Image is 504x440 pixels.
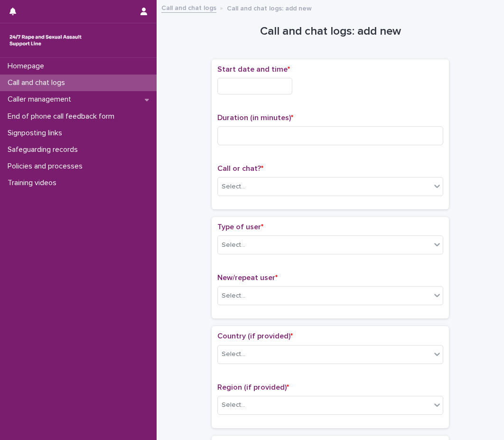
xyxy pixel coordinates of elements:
[4,62,52,71] p: Homepage
[217,274,278,281] span: New/repeat user
[222,349,245,359] div: Select...
[4,129,70,138] p: Signposting links
[4,145,85,154] p: Safeguarding records
[4,78,73,87] p: Call and chat logs
[217,223,263,231] span: Type of user
[217,66,290,73] span: Start date and time
[4,112,122,121] p: End of phone call feedback form
[222,240,245,250] div: Select...
[161,2,216,13] a: Call and chat logs
[217,332,293,340] span: Country (if provided)
[212,25,449,38] h1: Call and chat logs: add new
[217,114,293,122] span: Duration (in minutes)
[8,31,84,50] img: rhQMoQhaT3yELyF149Cw
[217,384,289,391] span: Region (if provided)
[227,2,312,13] p: Call and chat logs: add new
[222,291,245,301] div: Select...
[222,400,245,410] div: Select...
[217,165,263,172] span: Call or chat?
[4,95,79,104] p: Caller management
[4,178,64,187] p: Training videos
[222,182,245,192] div: Select...
[4,162,90,171] p: Policies and processes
